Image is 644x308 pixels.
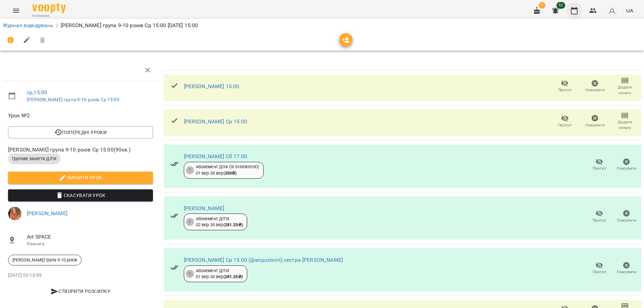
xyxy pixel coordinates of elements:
button: Скасувати [613,207,640,226]
a: [PERSON_NAME] Ср 15:00 [184,118,247,125]
button: UA [624,4,636,17]
img: Voopty Logo [32,3,66,13]
a: Журнал відвідувань [3,22,53,28]
span: Скасувати [585,122,605,128]
nav: breadcrumb [3,21,641,29]
button: Menu [8,3,24,19]
span: Прогул [593,218,606,223]
img: 6ada88a2232ae61b19f8f498409ef64a.jpeg [8,207,21,220]
span: 1 [539,2,545,9]
span: Скасувати [617,166,636,171]
a: ср , 15:00 [27,89,47,96]
a: [PERSON_NAME] 15:00 [184,83,239,89]
span: Art SPACE [27,233,153,241]
button: Скасувати [580,112,610,131]
div: Абонемент Діти (Зі ЗНИЖКОЮ) 01 вер - 30 вер [196,164,259,176]
button: Додати сплату [610,77,640,96]
p: [PERSON_NAME] група 9-10 років Ср 15:00 [DATE] 15:00 [61,21,198,29]
span: Урок №2 [8,112,153,120]
span: Прогул [593,166,606,171]
button: Прогул [586,156,613,174]
span: Групове заняття ДІТИ [8,156,60,162]
a: [PERSON_NAME] [27,210,67,217]
li: / [56,21,58,29]
div: Абонемент ДІТИ 02 вер - 30 вер [196,216,243,228]
span: [PERSON_NAME] група 9-10 років [8,257,81,263]
button: Попередні уроки [8,126,153,138]
div: 3 [186,270,194,278]
span: Додати сплату [614,119,636,131]
button: Скасувати [580,77,610,96]
p: Кімната [27,241,153,247]
span: Прогул [593,269,606,275]
span: Скасувати [585,87,605,93]
a: [PERSON_NAME] Сб 17:00 [184,153,247,160]
span: UA [626,7,633,14]
span: For Business [32,14,66,18]
span: Скасувати Урок [13,191,148,199]
span: [PERSON_NAME] група 9-10 років Ср 15:00 ( 90 хв. ) [8,146,153,154]
span: Прогул [558,122,572,128]
button: Скасувати [613,156,640,174]
button: Додати сплату [610,112,640,131]
a: [PERSON_NAME] Ср 15:00 (@anpustovit) сестра [PERSON_NAME] [184,257,343,263]
button: Створити розсилку [8,285,153,297]
a: [PERSON_NAME] [184,205,224,211]
img: avatar_s.png [607,6,617,15]
span: Прогул [558,87,572,93]
span: Додати сплату [614,84,636,96]
span: Попередні уроки [13,128,148,136]
span: Скасувати [617,269,636,275]
span: Скасувати [617,218,636,223]
div: 5 [186,218,194,226]
b: ( 281.25 ₴ ) [223,222,243,227]
span: Змінити урок [13,174,148,182]
div: [PERSON_NAME] група 9-10 років [8,255,82,265]
button: Прогул [586,259,613,278]
b: ( 281.25 ₴ ) [223,274,243,279]
button: Прогул [550,77,580,96]
div: 7 [186,166,194,174]
button: Прогул [550,112,580,131]
span: 52 [556,2,565,9]
button: Прогул [586,207,613,226]
p: [DATE] 03:10:59 [8,272,153,279]
button: Скасувати Урок [8,189,153,201]
button: Скасувати [613,259,640,278]
span: Створити розсилку [11,287,150,295]
button: Змінити урок [8,172,153,184]
div: Абонемент ДІТИ 01 вер - 30 вер [196,268,243,280]
b: ( 350 ₴ ) [223,171,237,176]
a: [PERSON_NAME] група 9-10 років Ср 15:00 [27,97,119,102]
